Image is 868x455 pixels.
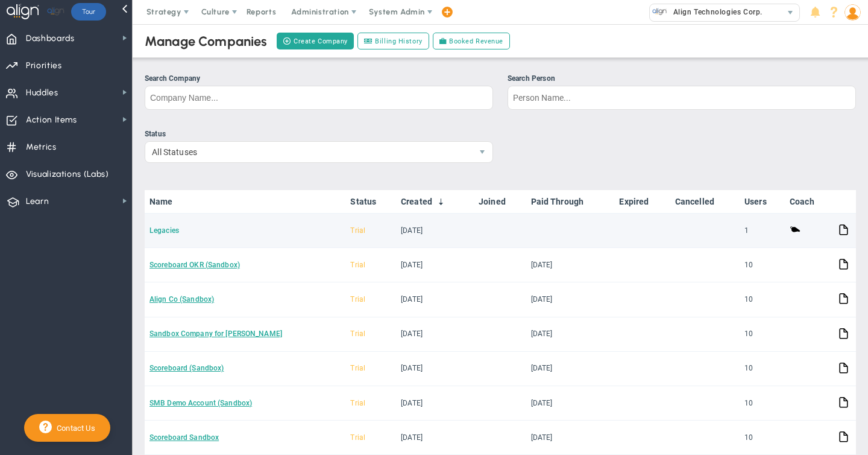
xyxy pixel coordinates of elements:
td: [DATE] [396,248,474,282]
span: Contact Us [52,424,95,433]
td: 10 [740,317,785,352]
div: Manage Companies [145,33,268,49]
td: 10 [740,421,785,455]
input: Search Company [145,86,493,110]
span: select [472,142,492,162]
span: Trial [350,433,365,442]
a: SMB Demo Account (Sandbox) [149,399,252,407]
td: [DATE] [526,282,615,317]
span: Trial [350,329,365,338]
div: Search Person [508,73,856,84]
span: Visualizations (Labs) [26,162,109,187]
a: Cancelled [675,197,735,206]
a: Coach [790,197,828,206]
td: 10 [740,352,785,386]
span: Dashboards [26,26,75,51]
a: Align Co (Sandbox) [149,295,214,304]
span: Strategy [146,7,181,16]
span: Metrics [26,135,57,160]
a: Expired [619,197,665,206]
div: Status [145,129,493,140]
span: Huddles [26,80,58,106]
a: Name [149,197,341,206]
td: 10 [740,248,785,282]
td: [DATE] [526,248,615,282]
span: Trial [350,399,365,407]
input: Search Person [508,86,856,110]
a: Paid Through [531,197,610,206]
td: [DATE] [396,352,474,386]
td: 1 [740,214,785,248]
div: Search Company [145,73,493,84]
a: Joined [479,197,521,206]
span: Learn [26,189,49,214]
td: [DATE] [396,421,474,455]
a: Legacies [149,226,179,235]
span: Trial [350,295,365,304]
img: 10991.Company.photo [652,4,667,19]
td: [DATE] [396,386,474,421]
td: [DATE] [396,282,474,317]
span: Trial [350,364,365,372]
img: 50249.Person.photo [844,4,861,21]
td: [DATE] [526,317,615,352]
span: Action Items [26,107,77,133]
td: 10 [740,282,785,317]
td: [DATE] [526,421,615,455]
a: Billing History [357,33,429,49]
span: Align Technologies Corp. [667,4,763,20]
td: [DATE] [396,317,474,352]
td: [DATE] [526,352,615,386]
a: Scoreboard Sandbox [149,433,219,442]
a: Scoreboard OKR (Sandbox) [149,261,240,269]
td: [DATE] [396,214,474,248]
a: Users [744,197,780,206]
span: Trial [350,261,365,269]
a: Booked Revenue [433,33,510,49]
a: Created [401,197,469,206]
a: Sandbox Company for [PERSON_NAME] [149,329,282,338]
span: Administration [291,7,348,16]
span: Culture [201,7,230,16]
span: Trial [350,226,365,235]
span: All Statuses [145,142,472,162]
a: Scoreboard (Sandbox) [149,364,224,372]
span: System Admin [369,7,425,16]
span: select [782,4,799,21]
span: Priorities [26,53,62,78]
td: [DATE] [526,386,615,421]
button: Create Company [277,33,354,49]
td: 10 [740,386,785,421]
a: Status [350,197,391,206]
